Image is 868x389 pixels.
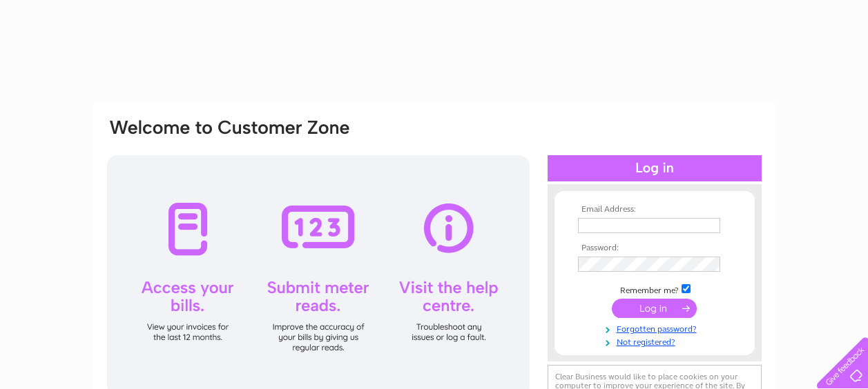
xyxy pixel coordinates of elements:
[578,321,735,335] a: Forgotten password?
[578,335,735,348] a: Not registered?
[575,205,735,215] th: Email Address:
[612,299,697,318] input: Submit
[575,243,735,253] th: Password:
[575,282,735,296] td: Remember me?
